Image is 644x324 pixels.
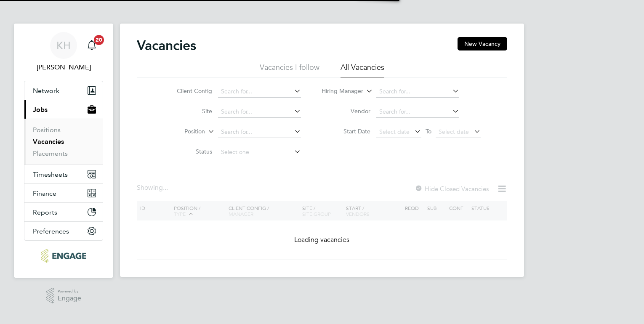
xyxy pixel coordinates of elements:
[322,107,370,115] label: Vendor
[24,222,103,240] button: Preferences
[24,203,103,221] button: Reports
[24,62,103,72] span: Kirsty Hanmore
[58,295,81,302] span: Engage
[218,106,301,118] input: Search for...
[24,32,103,72] a: KH[PERSON_NAME]
[315,87,363,96] label: Hiring Manager
[322,127,370,135] label: Start Date
[33,149,68,157] a: Placements
[33,106,48,114] span: Jobs
[458,37,507,50] button: New Vacancy
[24,165,103,183] button: Timesheets
[83,32,100,59] a: 20
[137,37,196,54] h2: Vacancies
[163,183,168,192] span: ...
[33,208,57,216] span: Reports
[218,86,301,98] input: Search for...
[341,62,384,77] li: All Vacancies
[218,126,301,138] input: Search for...
[439,128,469,135] span: Select date
[260,62,319,77] li: Vacancies I follow
[14,24,113,278] nav: Main navigation
[164,107,212,115] label: Site
[33,126,61,134] a: Positions
[164,148,212,155] label: Status
[33,138,64,146] a: Vacancies
[415,185,489,193] label: Hide Closed Vacancies
[379,128,410,135] span: Select date
[33,170,68,178] span: Timesheets
[41,249,86,263] img: ncclondon-logo-retina.png
[33,189,56,197] span: Finance
[157,127,205,136] label: Position
[164,87,212,95] label: Client Config
[33,227,69,235] span: Preferences
[24,119,103,165] div: Jobs
[94,35,104,45] span: 20
[218,146,301,158] input: Select one
[24,249,103,263] a: Go to home page
[46,288,82,304] a: Powered byEngage
[137,183,170,192] div: Showing
[24,184,103,202] button: Finance
[376,106,459,118] input: Search for...
[58,288,81,295] span: Powered by
[24,81,103,100] button: Network
[56,40,71,51] span: KH
[423,126,434,137] span: To
[33,87,59,95] span: Network
[24,100,103,119] button: Jobs
[376,86,459,98] input: Search for...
